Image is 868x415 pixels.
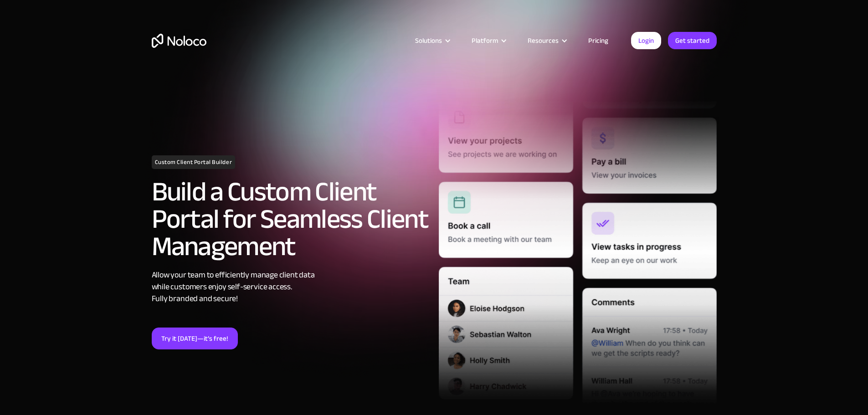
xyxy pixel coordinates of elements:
[472,35,498,46] div: Platform
[152,155,236,169] h1: Custom Client Portal Builder
[152,34,206,48] a: home
[460,35,516,46] div: Platform
[528,35,559,46] div: Resources
[152,328,238,349] a: Try it [DATE]—it’s free!
[152,269,430,305] div: Allow your team to efficiently manage client data while customers enjoy self-service access. Full...
[415,35,442,46] div: Solutions
[631,32,661,49] a: Login
[577,35,620,46] a: Pricing
[668,32,717,49] a: Get started
[516,35,577,46] div: Resources
[152,178,430,260] h2: Build a Custom Client Portal for Seamless Client Management
[404,35,460,46] div: Solutions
